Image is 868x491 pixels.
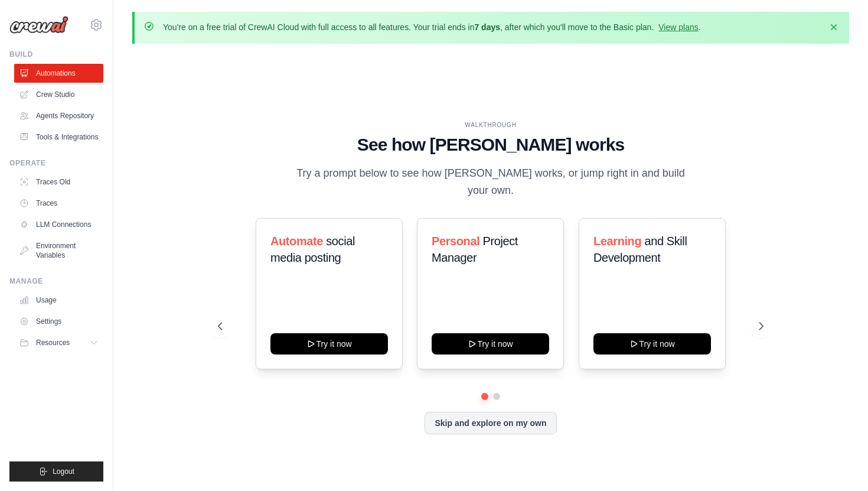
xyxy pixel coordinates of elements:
div: WALKTHROUGH [218,121,763,129]
span: Automate [270,235,323,248]
button: Try it now [432,333,549,355]
a: Traces [14,194,103,213]
a: Tools & Integrations [14,128,103,147]
div: Operate [9,158,103,168]
span: Learning [593,235,641,248]
span: Resources [36,338,70,347]
h1: See how [PERSON_NAME] works [218,134,763,155]
button: Logout [9,461,103,482]
a: View plans [658,22,698,32]
span: Logout [53,467,74,476]
a: Automations [14,64,103,83]
button: Try it now [593,333,711,355]
strong: 7 days [474,22,500,32]
a: Usage [14,291,103,310]
a: Traces Old [14,173,103,191]
span: Personal [432,235,479,248]
a: LLM Connections [14,215,103,234]
a: Crew Studio [14,85,103,104]
a: Settings [14,312,103,331]
img: Logo [9,16,68,34]
button: Try it now [270,333,388,355]
p: You're on a free trial of CrewAI Cloud with full access to all features. Your trial ends in , aft... [163,21,701,33]
span: and Skill Development [593,235,687,264]
a: Agents Repository [14,106,103,125]
div: Manage [9,277,103,286]
button: Skip and explore on my own [425,412,556,434]
p: Try a prompt below to see how [PERSON_NAME] works, or jump right in and build your own. [292,165,689,200]
button: Resources [14,333,103,352]
div: Build [9,50,103,59]
a: Environment Variables [14,236,103,265]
